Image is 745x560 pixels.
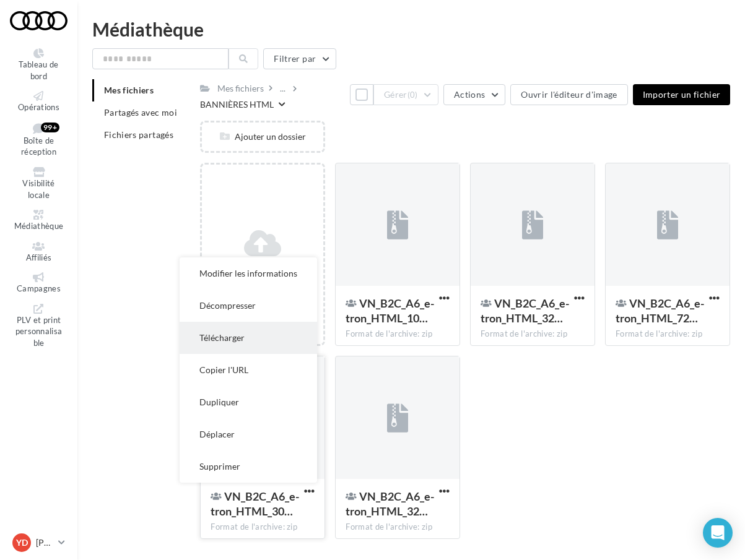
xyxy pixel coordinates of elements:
a: PLV et print personnalisable [10,301,68,351]
div: Format de l'archive: zip [346,522,450,533]
span: VN_B2C_A6_e-tron_HTML_728x90 [616,296,704,325]
button: Télécharger [180,322,317,354]
div: Ajouter un dossier [202,131,323,143]
button: Modifier les informations [180,257,317,290]
button: Filtrer par [263,48,336,69]
button: Déplacer [180,418,317,450]
a: Visibilité locale [10,165,68,202]
button: Supprimer [180,450,317,483]
button: Copier l'URL [180,354,317,386]
span: Partagés avec moi [104,107,177,118]
span: Médiathèque [14,221,64,231]
a: Campagnes [10,270,68,296]
button: Importer un fichier [633,84,731,105]
a: Médiathèque [10,207,68,234]
div: Format de l'archive: zip [346,329,450,340]
a: Boîte de réception 99+ [10,120,68,160]
div: Médiathèque [92,20,730,38]
button: Ouvrir l'éditeur d'image [510,84,627,105]
span: VN_B2C_A6_e-tron_HTML_320x50 [346,489,434,518]
a: YD [PERSON_NAME] [10,531,68,554]
span: VN_B2C_A6_e-tron_HTML_1000x200 [346,296,434,325]
a: Affiliés [10,239,68,265]
div: Format de l'archive: zip [211,522,315,533]
span: (0) [407,90,418,100]
div: 99+ [41,123,59,132]
span: Mes fichiers [104,85,154,95]
div: Format de l'archive: zip [481,329,585,340]
span: PLV et print personnalisable [15,315,63,348]
a: Tableau de bord [10,46,68,84]
button: Dupliquer [180,386,317,418]
button: Gérer(0) [373,84,438,105]
span: Importer un fichier [643,89,721,100]
span: YD [16,536,28,549]
button: Actions [443,84,505,105]
div: BANNIÈRES HTML [200,98,274,111]
span: Tableau de bord [19,59,58,81]
div: ... [277,80,288,97]
span: Campagnes [17,283,61,293]
a: Opérations [10,88,68,115]
div: Mes fichiers [217,82,264,95]
div: Format de l'archive: zip [616,329,720,340]
p: [PERSON_NAME] [36,536,53,549]
span: VN_B2C_A6_e-tron_HTML_300x600 [211,489,299,518]
span: Actions [454,89,485,100]
div: Open Intercom Messenger [703,518,733,548]
span: Boîte de réception [21,136,56,157]
span: Affiliés [26,252,52,262]
span: Fichiers partagés [104,129,173,140]
span: Visibilité locale [22,178,54,200]
span: Opérations [18,102,59,112]
span: VN_B2C_A6_e-tron_HTML_320x480 [481,296,569,325]
button: Décompresser [180,290,317,322]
